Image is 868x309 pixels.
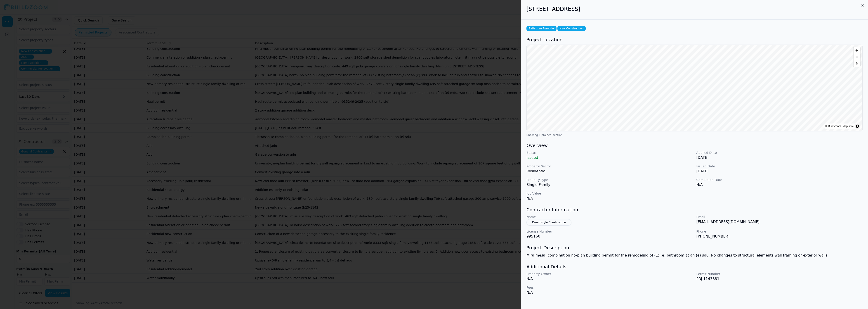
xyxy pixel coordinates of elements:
span: Bathroom Remodel [526,26,557,31]
p: N/A [526,276,693,282]
p: Phone [696,229,863,234]
p: Issued [526,155,693,160]
p: N/A [696,182,863,188]
div: © BuildZoom | [825,124,854,128]
h3: Project Description [526,245,863,251]
canvas: Map [527,45,862,131]
button: Zoom in [854,47,860,54]
p: Completed Date [696,178,863,182]
p: Property Owner [526,272,693,276]
p: Mira mesa; combination no-plan building permit for the remodeling of (1) (e) bathroom at an (e) s... [526,253,863,258]
p: Residential [526,169,693,174]
h3: Contractor Information [526,207,863,213]
a: MapLibre [842,125,854,128]
span: New Construction [557,26,585,31]
div: Showing 1 project location [526,133,863,137]
p: [DATE] [696,155,863,160]
button: Reset bearing to north [854,60,860,67]
p: Status [526,150,693,155]
p: 995160 [526,234,693,239]
h3: Additional Details [526,264,863,270]
h2: [STREET_ADDRESS] [526,5,863,13]
button: Dreamstyle Construction [526,219,571,226]
p: N/A [526,196,693,201]
button: Zoom out [854,54,860,60]
p: Fees [526,285,693,290]
p: License Number [526,229,693,234]
p: [PHONE_NUMBER] [696,234,863,239]
p: Name [526,215,693,219]
p: Property Type [526,178,693,182]
p: Property Sector [526,164,693,169]
p: N/A [526,290,693,295]
summary: Toggle attribution [855,124,860,129]
p: Applied Date [696,150,863,155]
p: Email [696,215,863,219]
p: Permit Number [696,272,863,276]
p: [DATE] [696,169,863,174]
h3: Overview [526,142,863,149]
p: [EMAIL_ADDRESS][DOMAIN_NAME] [696,219,863,225]
p: Single Family [526,182,693,188]
p: Job Value [526,191,693,196]
p: Issued Date [696,164,863,169]
h3: Project Location [526,36,863,43]
p: PRJ-1143881 [696,276,863,282]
